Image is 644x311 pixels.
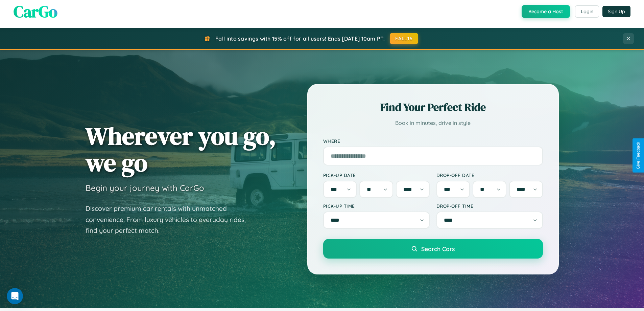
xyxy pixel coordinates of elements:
label: Drop-off Time [436,203,543,209]
h1: Wherever you go, we go [86,123,276,176]
label: Drop-off Date [436,172,543,178]
p: Discover premium car rentals with unmatched convenience. From luxury vehicles to everyday rides, ... [86,203,255,236]
label: Pick-up Time [323,203,430,209]
label: Pick-up Date [323,172,430,178]
span: Fall into savings with 15% off for all users! Ends [DATE] 10am PT. [215,35,385,42]
span: CarGo [14,0,57,23]
button: Sign Up [602,6,630,17]
h3: Begin your journey with CarGo [86,183,204,193]
span: Search Cars [421,245,455,252]
div: Give Feedback [636,142,641,169]
button: Become a Host [522,5,570,18]
button: Login [575,5,599,18]
h2: Find Your Perfect Ride [323,100,543,115]
button: Search Cars [323,239,543,259]
button: FALL15 [390,33,418,44]
iframe: Intercom live chat [7,288,23,304]
p: Book in minutes, drive in style [323,118,543,128]
label: Where [323,138,543,144]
